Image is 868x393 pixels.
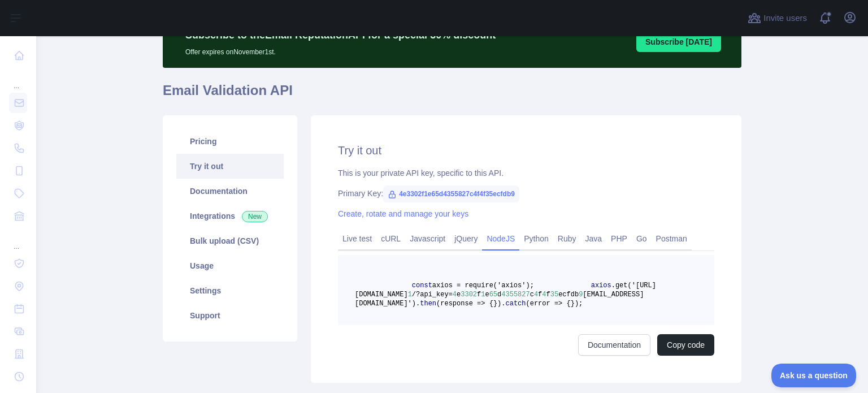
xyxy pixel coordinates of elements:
[519,230,553,248] a: Python
[163,81,741,109] h1: Email Validation API
[501,291,530,299] span: 4355827
[636,32,721,52] button: Subscribe [DATE]
[534,291,538,299] span: 4
[338,188,714,199] div: Primary Key:
[412,282,432,290] span: const
[457,291,461,299] span: e
[550,291,558,299] span: 35
[489,291,497,299] span: 65
[176,154,284,179] a: Try it out
[176,129,284,154] a: Pricing
[501,300,505,308] span: .
[497,291,501,299] span: d
[606,230,632,248] a: PHP
[763,12,807,25] span: Invite users
[652,230,692,248] a: Postman
[176,303,284,328] a: Support
[338,167,714,179] div: This is your private API key, specific to this API.
[481,291,485,299] span: 1
[546,291,550,299] span: f
[338,230,376,248] a: Live test
[542,291,546,299] span: 4
[581,230,607,248] a: Java
[450,230,482,248] a: jQuery
[176,179,284,204] a: Documentation
[553,230,581,248] a: Ruby
[242,211,268,222] span: New
[176,278,284,303] a: Settings
[538,291,542,299] span: f
[376,230,405,248] a: cURL
[176,204,284,228] a: Integrations New
[771,364,857,387] iframe: Toggle Customer Support
[657,334,714,356] button: Copy code
[432,282,534,290] span: axios = require('axios');
[338,142,714,158] h2: Try it out
[591,282,611,290] span: axios
[477,291,481,299] span: f
[558,291,579,299] span: ecfdb
[420,300,436,308] span: then
[338,209,468,218] a: Create, rotate and manage your keys
[571,300,583,308] span: });
[405,230,450,248] a: Javascript
[416,300,420,308] span: .
[9,228,27,251] div: ...
[505,300,526,308] span: catch
[482,230,519,248] a: NodeJS
[176,253,284,278] a: Usage
[526,300,571,308] span: (error => {
[408,291,412,299] span: 1
[530,291,534,299] span: c
[436,300,493,308] span: (response => {
[412,291,453,299] span: /?api_key=
[9,68,27,90] div: ...
[453,291,457,299] span: 4
[176,228,284,253] a: Bulk upload (CSV)
[632,230,652,248] a: Go
[493,300,501,308] span: })
[485,291,489,299] span: e
[579,291,583,299] span: 9
[383,185,519,202] span: 4e3302f1e65d4355827c4f4f35ecfdb9
[185,43,496,57] p: Offer expires on November 1st.
[461,291,477,299] span: 3302
[745,9,809,27] button: Invite users
[578,334,650,356] a: Documentation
